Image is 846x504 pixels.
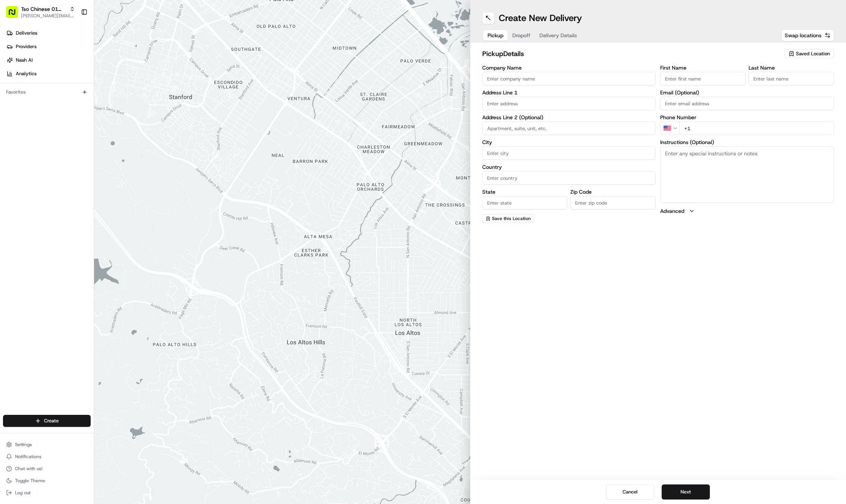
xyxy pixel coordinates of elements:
[3,415,91,427] button: Create
[784,49,834,59] button: Saved Location
[16,70,36,77] span: Analytics
[499,12,582,24] h1: Create New Delivery
[482,214,534,223] button: Save this Location
[3,41,94,53] a: Providers
[749,72,834,85] input: Enter last name
[21,13,75,19] button: [PERSON_NAME][EMAIL_ADDRESS][DOMAIN_NAME]
[660,90,834,95] label: Email (Optional)
[606,484,654,499] button: Cancel
[44,417,59,424] span: Create
[3,475,91,486] button: Toggle Theme
[785,32,822,39] span: Swap locations
[482,49,780,59] h2: pickup Details
[662,484,710,499] button: Next
[3,86,91,98] div: Favorites
[482,97,656,110] input: Enter address
[570,196,656,209] input: Enter zip code
[660,207,684,215] label: Advanced
[660,97,834,110] input: Enter email address
[482,65,656,70] label: Company Name
[3,3,78,21] button: Tso Chinese 01 Cherrywood[PERSON_NAME][EMAIL_ADDRESS][DOMAIN_NAME]
[749,65,834,70] label: Last Name
[492,216,531,222] span: Save this Location
[482,196,568,209] input: Enter state
[660,207,834,215] button: Advanced
[3,463,91,474] button: Chat with us!
[482,115,656,120] label: Address Line 2 (Optional)
[570,189,656,194] label: Zip Code
[482,140,656,145] label: City
[781,29,834,41] button: Swap locations
[3,487,91,498] button: Log out
[660,115,834,120] label: Phone Number
[3,451,91,462] button: Notifications
[482,189,568,194] label: State
[660,65,746,70] label: First Name
[482,164,656,170] label: Country
[3,27,94,39] a: Deliveries
[482,171,656,185] input: Enter country
[15,442,32,448] span: Settings
[15,490,30,496] span: Log out
[21,5,67,13] button: Tso Chinese 01 Cherrywood
[482,121,656,135] input: Apartment, suite, unit, etc.
[16,43,36,50] span: Providers
[488,32,503,39] span: Pickup
[679,121,834,135] input: Enter phone number
[15,454,41,460] span: Notifications
[482,90,656,95] label: Address Line 1
[3,54,94,66] a: Nash AI
[3,439,91,450] button: Settings
[16,30,37,36] span: Deliveries
[482,146,656,160] input: Enter city
[660,140,834,145] label: Instructions (Optional)
[539,32,577,39] span: Delivery Details
[660,72,746,85] input: Enter first name
[796,50,830,57] span: Saved Location
[15,478,45,484] span: Toggle Theme
[3,68,94,80] a: Analytics
[15,466,43,472] span: Chat with us!
[512,32,530,39] span: Dropoff
[482,72,656,85] input: Enter company name
[16,57,33,64] span: Nash AI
